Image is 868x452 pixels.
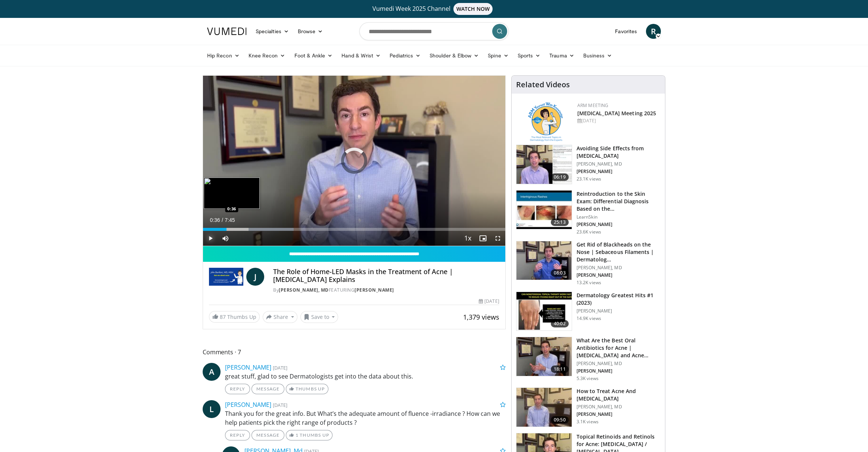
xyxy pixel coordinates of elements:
p: great stuff, glad to see Dermatologists get into the data about this. [225,372,506,381]
a: A [203,363,221,381]
span: 1 [296,432,299,438]
button: Mute [218,231,233,246]
p: [PERSON_NAME] [577,308,661,314]
a: Vumedi Week 2025 ChannelWATCH NOW [208,3,660,15]
div: By FEATURING [273,287,499,294]
span: 09:50 [551,416,569,424]
a: L [203,400,221,418]
p: [PERSON_NAME] [577,411,661,417]
div: [DATE] [577,117,659,124]
p: [PERSON_NAME] [577,222,661,227]
a: Business [579,48,617,63]
p: [PERSON_NAME], MD [577,404,661,410]
a: [MEDICAL_DATA] Meeting 2025 [577,110,656,117]
a: 1 Thumbs Up [286,430,332,440]
a: 25:13 Reintroduction to the Skin Exam: Differential Diagnosis Based on the… LearnSkin [PERSON_NAM... [516,190,661,235]
a: Reply [225,384,250,394]
button: Fullscreen [490,231,505,246]
p: 3.1K views [577,419,599,425]
input: Search topics, interventions [359,22,509,40]
h3: Avoiding Side Effects from [MEDICAL_DATA] [577,145,661,160]
span: 40:02 [551,320,569,327]
a: [PERSON_NAME] [355,287,394,293]
p: [PERSON_NAME] [577,368,661,374]
a: Sports [513,48,545,63]
button: Share [263,311,297,323]
a: Message [252,430,284,440]
a: Message [252,384,284,394]
p: 13.2K views [577,280,601,286]
img: 6f9900f7-f6e7-4fd7-bcbb-2a1dc7b7d476.150x105_q85_crop-smart_upscale.jpg [516,145,572,184]
img: 54dc8b42-62c8-44d6-bda4-e2b4e6a7c56d.150x105_q85_crop-smart_upscale.jpg [516,241,572,280]
a: Knee Recon [244,48,290,63]
span: 1,379 views [463,313,499,321]
span: 25:13 [551,219,569,226]
a: 87 Thumbs Up [209,311,260,323]
a: Pediatrics [385,48,425,63]
img: cd394936-f734-46a2-a1c5-7eff6e6d7a1f.150x105_q85_crop-smart_upscale.jpg [516,337,572,376]
h4: The Role of Home-LED Masks in the Treatment of Acne | [MEDICAL_DATA] Explains [273,268,499,284]
video-js: Video Player [203,76,505,246]
button: Enable picture-in-picture mode [475,231,490,246]
img: a3cafd6f-40a9-4bb9-837d-a5e4af0c332c.150x105_q85_crop-smart_upscale.jpg [516,388,572,427]
img: 167f4955-2110-4677-a6aa-4d4647c2ca19.150x105_q85_crop-smart_upscale.jpg [516,292,572,331]
a: 06:19 Avoiding Side Effects from [MEDICAL_DATA] [PERSON_NAME], MD [PERSON_NAME] 23.1K views [516,145,661,184]
a: [PERSON_NAME] [225,363,271,371]
span: / [222,217,223,223]
a: Foot & Ankle [290,48,337,63]
a: Shoulder & Elbow [425,48,483,63]
img: VuMedi Logo [207,28,247,35]
a: Spine [483,48,513,63]
span: 7:45 [225,217,235,223]
button: Playback Rate [460,231,475,246]
span: 18:11 [551,365,569,373]
span: WATCH NOW [453,3,493,15]
p: [PERSON_NAME], MD [577,265,661,271]
h3: How to Treat Acne And [MEDICAL_DATA] [577,387,661,402]
p: [PERSON_NAME] [577,272,661,278]
a: Specialties [251,24,293,39]
a: Reply [225,430,250,440]
span: Comments 7 [203,347,506,357]
small: [DATE] [273,402,287,408]
span: 08:03 [551,269,569,277]
a: R [646,24,661,39]
a: [PERSON_NAME] [225,401,271,409]
img: image.jpeg [204,178,260,209]
p: 5.3K views [577,376,599,382]
p: Thank you for the great info. But What’s the adequate amount of fluence -irradiance ? How can we ... [225,409,506,427]
a: 18:11 What Are the Best Oral Antibiotics for Acne | [MEDICAL_DATA] and Acne… [PERSON_NAME], MD [P... [516,337,661,382]
button: Save to [300,311,338,323]
a: Thumbs Up [286,384,328,394]
img: John Barbieri, MD [209,268,243,286]
p: 23.1K views [577,176,601,182]
h3: Get Rid of Blackheads on the Nose | Sebaceous Filaments | Dermatolog… [577,241,661,263]
p: [PERSON_NAME] [577,169,661,175]
h3: Dermatology Greatest Hits #1 (2023) [577,292,661,307]
a: Trauma [545,48,579,63]
h3: What Are the Best Oral Antibiotics for Acne | [MEDICAL_DATA] and Acne… [577,337,661,359]
h3: Reintroduction to the Skin Exam: Differential Diagnosis Based on the… [577,190,661,213]
p: 23.6K views [577,229,601,235]
a: [PERSON_NAME], MD [279,287,329,293]
h4: Related Videos [516,80,570,89]
a: ARM Meeting [577,102,609,109]
button: Play [203,231,218,246]
span: 06:19 [551,173,569,181]
a: Hip Recon [203,48,244,63]
span: 0:36 [210,217,220,223]
div: Progress Bar [203,228,505,231]
img: 022c50fb-a848-4cac-a9d8-ea0906b33a1b.150x105_q85_crop-smart_upscale.jpg [516,191,572,229]
a: 08:03 Get Rid of Blackheads on the Nose | Sebaceous Filaments | Dermatolog… [PERSON_NAME], MD [PE... [516,241,661,286]
a: 40:02 Dermatology Greatest Hits #1 (2023) [PERSON_NAME] 14.9K views [516,292,661,331]
a: J [246,268,264,286]
p: [PERSON_NAME], MD [577,161,661,167]
p: LearnSkin [577,214,661,220]
img: 89a28c6a-718a-466f-b4d1-7c1f06d8483b.png.150x105_q85_autocrop_double_scale_upscale_version-0.2.png [528,102,563,141]
a: Favorites [611,24,641,39]
span: 87 [220,313,226,320]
